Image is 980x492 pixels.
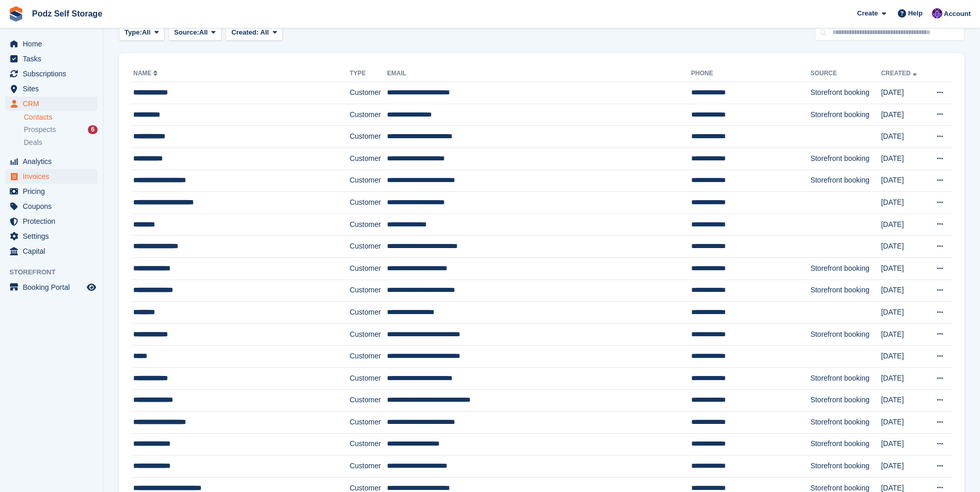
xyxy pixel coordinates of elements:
[24,138,42,147] span: Deals
[5,52,98,66] a: menu
[908,8,923,19] span: Help
[85,281,98,293] a: Preview store
[350,389,387,412] td: Customer
[5,280,98,294] a: menu
[881,82,926,104] td: [DATE]
[350,236,387,258] td: Customer
[88,125,98,134] div: 6
[811,104,881,126] td: Storefront booking
[811,412,881,434] td: Storefront booking
[881,323,926,346] td: [DATE]
[24,137,98,148] a: Deals
[24,124,98,135] a: Prospects 6
[23,229,85,243] span: Settings
[5,154,98,169] a: menu
[350,323,387,346] td: Customer
[5,169,98,184] a: menu
[5,67,98,81] a: menu
[133,70,160,77] a: Name
[350,367,387,389] td: Customer
[28,5,106,22] a: Podz Self Storage
[811,323,881,346] td: Storefront booking
[881,214,926,236] td: [DATE]
[811,433,881,455] td: Storefront booking
[811,367,881,389] td: Storefront booking
[24,112,98,122] a: Contacts
[881,70,919,77] a: Created
[23,244,85,258] span: Capital
[23,81,85,96] span: Sites
[811,147,881,170] td: Storefront booking
[350,65,387,82] th: Type
[350,192,387,214] td: Customer
[811,82,881,104] td: Storefront booking
[881,433,926,455] td: [DATE]
[881,147,926,170] td: [DATE]
[350,170,387,192] td: Customer
[350,346,387,368] td: Customer
[23,67,85,81] span: Subscriptions
[125,27,142,38] span: Type:
[350,412,387,434] td: Customer
[881,302,926,324] td: [DATE]
[881,455,926,478] td: [DATE]
[350,126,387,148] td: Customer
[811,257,881,280] td: Storefront booking
[350,214,387,236] td: Customer
[119,24,164,41] button: Type: All
[5,229,98,243] a: menu
[881,389,926,412] td: [DATE]
[811,455,881,478] td: Storefront booking
[881,104,926,126] td: [DATE]
[881,192,926,214] td: [DATE]
[350,82,387,104] td: Customer
[8,6,24,22] img: stora-icon-8386f47178a22dfd0bd8f6a31ec36ba5ce8667c1dd55bd0f319d3a0aa187defe.svg
[350,302,387,324] td: Customer
[350,104,387,126] td: Customer
[350,455,387,478] td: Customer
[811,389,881,412] td: Storefront booking
[350,257,387,280] td: Customer
[881,170,926,192] td: [DATE]
[350,147,387,170] td: Customer
[23,169,85,184] span: Invoices
[9,267,103,277] span: Storefront
[23,96,85,111] span: CRM
[350,433,387,455] td: Customer
[881,236,926,258] td: [DATE]
[142,27,151,38] span: All
[23,37,85,51] span: Home
[23,154,85,169] span: Analytics
[5,37,98,51] a: menu
[881,412,926,434] td: [DATE]
[5,184,98,199] a: menu
[811,280,881,302] td: Storefront booking
[23,199,85,214] span: Coupons
[811,65,881,82] th: Source
[881,346,926,368] td: [DATE]
[23,280,85,294] span: Booking Portal
[23,184,85,199] span: Pricing
[226,24,283,41] button: Created: All
[932,8,942,19] img: Jawed Chowdhary
[944,9,971,19] span: Account
[5,214,98,228] a: menu
[24,125,56,135] span: Prospects
[350,280,387,302] td: Customer
[857,8,878,19] span: Create
[231,28,259,36] span: Created:
[881,367,926,389] td: [DATE]
[23,52,85,66] span: Tasks
[168,24,222,41] button: Source: All
[691,65,811,82] th: Phone
[881,257,926,280] td: [DATE]
[199,27,208,38] span: All
[174,27,199,38] span: Source:
[5,244,98,258] a: menu
[387,65,691,82] th: Email
[881,126,926,148] td: [DATE]
[5,199,98,214] a: menu
[881,280,926,302] td: [DATE]
[5,96,98,111] a: menu
[5,81,98,96] a: menu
